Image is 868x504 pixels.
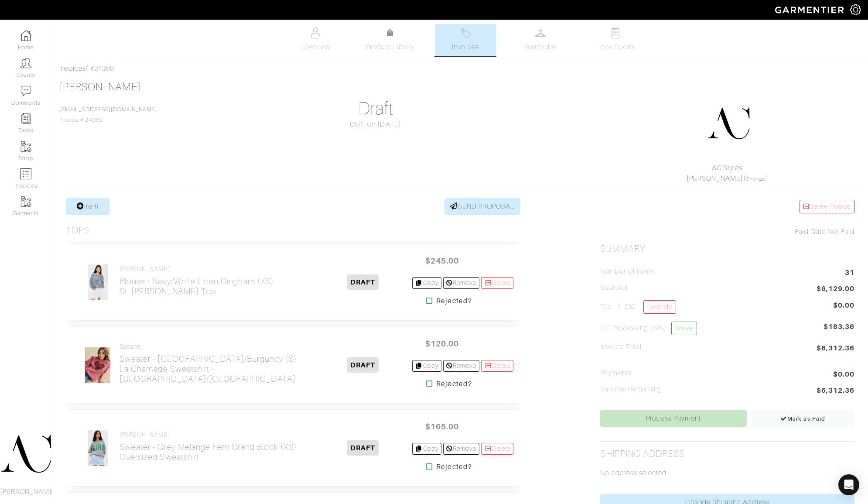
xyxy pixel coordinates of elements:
[66,225,89,236] h3: Tops
[66,198,109,215] a: Item
[833,300,854,311] span: $0.00
[795,228,827,236] span: Paid Date:
[444,198,520,215] a: SEND PROPOSAL
[481,360,513,372] a: Delete
[600,300,676,314] h5: Tax ( : 0%)
[687,175,743,182] a: [PERSON_NAME]
[436,462,472,472] strong: Rejected?
[412,443,441,455] a: Copy
[21,141,31,152] img: garments-icon-b7da505a4dc4fd61783c78ac3ca0ef83fa9d6f193b1c9dc38574b1d14d53ca28.png
[771,2,850,17] img: garmentier-logo-header-white-b43fb05a5012e4ada735d5af1a66efaba907eab6374d6393d1fbf88cb4ef424d.png
[285,24,346,56] a: Overview
[600,410,747,427] a: Process Payment
[21,168,31,179] img: orders-icon-0abe47150d42831381b5fb84f609e132dff9fe21cb692f30cb5eec754e2cba89.png
[525,42,556,52] span: Wardrobe
[600,369,631,377] h5: Payments
[712,164,742,172] a: AC.Styles
[416,251,468,270] span: $245.00
[510,24,571,56] a: Wardrobe
[366,42,415,52] span: Product Library
[412,277,441,289] a: Copy
[817,284,854,295] span: $6,129.00
[817,343,854,355] span: $6,312.36
[600,449,685,459] h2: Shipping Address
[600,243,854,254] h2: Summary
[610,27,621,38] img: todo-9ac3debb85659649dc8f770b8b6100bb5dab4b48dedcbae339e5042a72dfd3cc.svg
[21,196,31,207] img: garments-icon-b7da505a4dc4fd61783c78ac3ca0ef83fa9d6f193b1c9dc38574b1d14d53ca28.png
[412,360,441,372] a: Copy
[347,357,379,373] span: DRAFT
[59,65,86,72] a: Invoices
[120,354,313,384] h2: Sweater - [GEOGRAPHIC_DATA]/Burgundy (S) La Chamade Sweatshirt - [GEOGRAPHIC_DATA]/[GEOGRAPHIC_DATA]
[360,28,421,52] a: Product Library
[120,431,297,439] h4: [PERSON_NAME]
[596,42,635,52] span: Look Books
[838,474,859,495] div: Open Intercom Messenger
[435,24,496,56] a: Invoices
[535,27,546,38] img: wardrobe-487a4870c1b7c33e795ec22d11cfc2ed9d08956e64fb3008fe2437562e282088.svg
[310,27,321,38] img: basicinfo-40fd8af6dae0f16599ec9e87c0ef1c0a1fdea2edbe929e3d69a839185d80c458.svg
[800,200,854,213] a: Delete Invoice
[643,300,676,314] a: Override
[120,343,313,384] a: Sezane Sweater - [GEOGRAPHIC_DATA]/Burgundy (S)La Chamade Sweatshirt - [GEOGRAPHIC_DATA]/[GEOGRAP...
[481,443,513,455] a: Delete
[87,264,108,301] img: eWrazUGyEsVY3pMJHdSnGsBr
[452,42,478,52] span: Invoices
[59,63,861,74] div: / #24369
[780,415,825,422] span: Mark as Paid
[416,417,468,436] span: $165.00
[600,385,662,394] h5: Balance Remaining
[707,102,750,145] img: DupYt8CPKc6sZyAt3svX5Z74.png
[21,113,31,124] img: reminder-icon-8004d30b9f0a5d33ae49ab947aed9ed385cf756f9e5892f1edd6e32f2345188e.png
[585,24,646,56] a: Look Books
[120,265,274,273] h4: [PERSON_NAME]
[443,443,479,455] a: Remove
[850,4,861,15] img: gear-icon-white-bd11855cb880d31180b6d7d6211b90ccbf57a29d726f0c71d8c61bd08dd39cc2.png
[120,343,313,350] h4: Sezane
[600,284,627,292] h5: Subtotal
[416,334,468,353] span: $120.00
[436,296,472,306] strong: Rejected?
[21,30,31,41] img: dashboard-icon-dbcd8f5a0b271acd01030246c82b418ddd0df26cd7fceb0bd07c9910d44c42f6.png
[120,276,274,296] h2: Blouse - Navy/White Linen Gingham (XS) St. [PERSON_NAME] Top
[120,265,274,296] a: [PERSON_NAME] Blouse - Navy/White Linen Gingham (XS)St. [PERSON_NAME] Top
[85,347,111,384] img: dTVbyd16PNeiicBpF9pk2ic7
[120,431,297,462] a: [PERSON_NAME] Sweater - Grey Melange Fern Grand Block (XS)Oversized Sweatshirt
[600,226,854,237] div: Not Paid
[600,468,854,478] p: No address selected
[845,267,854,279] span: 31
[751,410,854,427] a: Mark as Paid
[600,267,654,276] h5: Number of Items
[87,430,108,466] img: iDoDcc8RZ9GhdFSHcXLHtdBC
[604,163,851,184] div: ( )
[443,277,479,289] a: Remove
[21,58,31,69] img: clients-icon-6bae9207a08558b7cb47a8932f037763ab4055f8c8b6bfacd5dc20c3e0201464.png
[347,440,379,456] span: DRAFT
[120,442,297,462] h2: Sweater - Grey Melange Fern Grand Block (XS) Oversized Sweatshirt
[600,322,697,335] h5: CC Processing 2.9%
[460,27,471,38] img: orders-27d20c2124de7fd6de4e0e44c1d41de31381a507db9b33961299e4e07d508b8c.svg
[249,98,503,119] h1: Draft
[347,274,379,290] span: DRAFT
[824,322,854,339] span: $183.36
[436,379,472,389] strong: Rejected?
[301,42,330,52] span: Overview
[21,86,31,96] img: comment-icon-a0a6a9ef722e966f86d9cbdc48e553b5cf19dbc54f86b18d962a5391bc8f6eb6.png
[600,343,642,351] h5: Invoice Total
[443,360,479,372] a: Remove
[59,81,141,93] a: [PERSON_NAME]
[481,277,513,289] a: Delete
[746,176,765,182] a: Change
[671,322,697,335] a: Waive
[59,106,157,123] span: Invoice # 24369
[833,369,854,380] span: $0.00
[249,119,503,130] div: Draft on [DATE]
[817,385,854,397] span: $6,312.36
[59,106,157,113] a: [EMAIL_ADDRESS][DOMAIN_NAME]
